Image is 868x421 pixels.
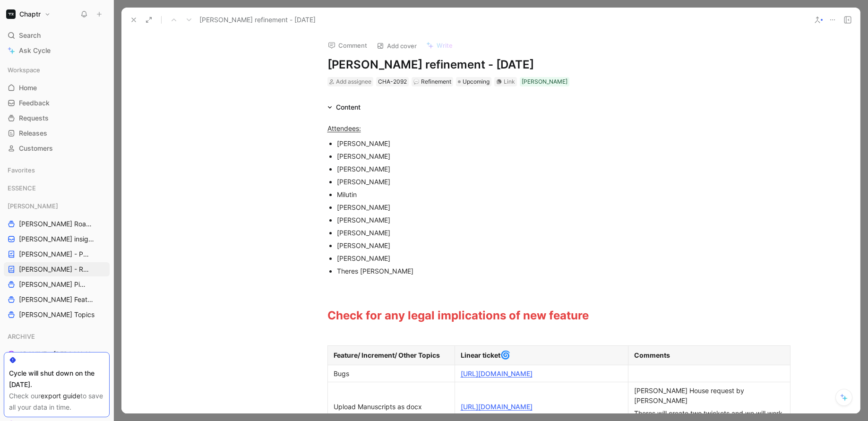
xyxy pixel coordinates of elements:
div: Check our to save all your data in time. [9,390,104,413]
div: [PERSON_NAME] [337,164,654,174]
strong: Feature/ Increment/ Other Topics [334,351,440,359]
div: Upcoming [456,77,491,86]
span: Feedback [19,98,50,108]
a: [PERSON_NAME] - PLANNINGS [4,247,110,261]
div: [PERSON_NAME] [337,215,654,225]
span: Requests [19,113,49,123]
div: CHA-2092 [378,77,407,86]
a: export guide [41,392,80,400]
div: [PERSON_NAME] [337,241,654,250]
span: 🌀 [500,350,510,360]
div: [PERSON_NAME] [4,199,110,213]
a: Feedback [4,96,110,110]
div: Upload Manuscripts as docx [334,402,449,412]
div: ESSENCE [4,181,110,198]
span: Check for any legal implications of new feature [327,309,589,322]
a: Customers [4,141,110,155]
span: Favorites [8,165,35,175]
span: Customers [19,144,53,153]
span: [PERSON_NAME] Topics [19,310,95,319]
div: Favorites [4,163,110,177]
div: [PERSON_NAME] [337,138,654,148]
span: [PERSON_NAME] refinement - [DATE] [199,14,316,26]
a: ARCHIVE - [PERSON_NAME] Pipeline [4,347,110,361]
span: Workspace [8,65,40,75]
u: Attendees: [327,124,361,132]
div: Bugs [334,369,449,378]
span: [PERSON_NAME] Pipeline [19,280,88,289]
div: Theres [PERSON_NAME] [337,266,654,276]
div: Content [336,102,361,113]
div: ARCHIVE [4,329,110,344]
button: Add cover [372,39,421,52]
span: [PERSON_NAME] - PLANNINGS [19,249,91,259]
a: Releases [4,126,110,140]
div: Content [324,102,364,113]
span: Search [19,30,41,41]
span: [PERSON_NAME] - REFINEMENTS [19,265,92,274]
button: Write [422,39,457,52]
span: [PERSON_NAME] [8,201,58,211]
button: Comment [324,39,371,52]
img: 💬 [413,79,419,85]
a: [PERSON_NAME] Roadmap - open items [4,217,110,231]
div: Cycle will shut down on the [DATE]. [9,368,104,390]
button: ChaptrChaptr [4,8,53,21]
div: [PERSON_NAME] [337,202,654,212]
span: ESSENCE [8,183,36,193]
img: Chaptr [6,9,16,19]
a: [PERSON_NAME] insights [4,232,110,246]
div: Milutin [337,189,654,199]
div: [PERSON_NAME] [337,151,654,161]
span: Ask Cycle [19,45,51,56]
a: [PERSON_NAME] - REFINEMENTS [4,262,110,276]
div: [PERSON_NAME][PERSON_NAME] Roadmap - open items[PERSON_NAME] insights[PERSON_NAME] - PLANNINGS[PE... [4,199,110,322]
div: Link [504,77,515,86]
span: Releases [19,129,47,138]
a: [PERSON_NAME] Pipeline [4,277,110,292]
a: [PERSON_NAME] Features [4,292,110,307]
div: [PERSON_NAME] [337,253,654,263]
h1: Chaptr [19,10,41,18]
div: ARCHIVEARCHIVE - [PERSON_NAME] PipelineARCHIVE - Noa Pipeline [4,329,110,377]
strong: Linear ticket [461,351,500,359]
a: Ask Cycle [4,43,110,58]
span: Add assignee [336,78,371,85]
div: [PERSON_NAME] [337,228,654,238]
div: [PERSON_NAME] [522,77,567,86]
span: [PERSON_NAME] insights [19,234,96,244]
div: Workspace [4,63,110,77]
div: Refinement [413,77,451,86]
div: 💬Refinement [412,77,453,86]
div: Search [4,28,110,43]
div: [PERSON_NAME] [337,177,654,187]
div: ESSENCE [4,181,110,195]
span: Upcoming [463,77,490,86]
strong: Comments [634,351,670,359]
a: Home [4,81,110,95]
a: [PERSON_NAME] Topics [4,308,110,322]
span: ARCHIVE [8,332,35,341]
span: [PERSON_NAME] Features [19,295,97,304]
span: [PERSON_NAME] Roadmap - open items [19,219,94,229]
a: Requests [4,111,110,125]
a: [URL][DOMAIN_NAME] [461,369,533,378]
span: Home [19,83,37,93]
span: ARCHIVE - [PERSON_NAME] Pipeline [19,350,99,359]
h1: [PERSON_NAME] refinement - [DATE] [327,57,654,72]
span: Write [437,41,453,50]
div: [PERSON_NAME] House request by [PERSON_NAME] [634,386,784,405]
a: [URL][DOMAIN_NAME] [461,403,533,411]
